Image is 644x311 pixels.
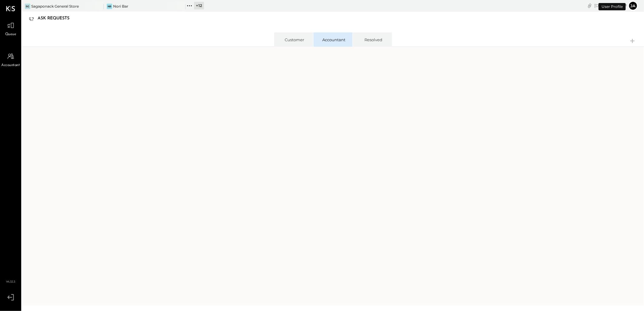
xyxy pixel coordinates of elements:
div: User Profile [599,3,626,10]
span: Accountant [2,63,20,68]
div: Customer [280,37,309,42]
div: NB [107,4,112,9]
div: copy link [587,2,593,9]
div: Accountant [320,37,348,42]
div: Nori Bar [113,4,128,9]
div: + 12 [194,2,204,9]
div: SG [25,4,30,9]
a: Accountant [0,51,21,68]
div: [DATE] [594,3,627,8]
div: Ask Requests [38,14,75,23]
a: Queue [0,20,21,37]
li: Resolved [353,32,392,47]
div: Sagaponack General Store [31,4,79,9]
button: ja [628,1,638,11]
span: Queue [5,32,16,37]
